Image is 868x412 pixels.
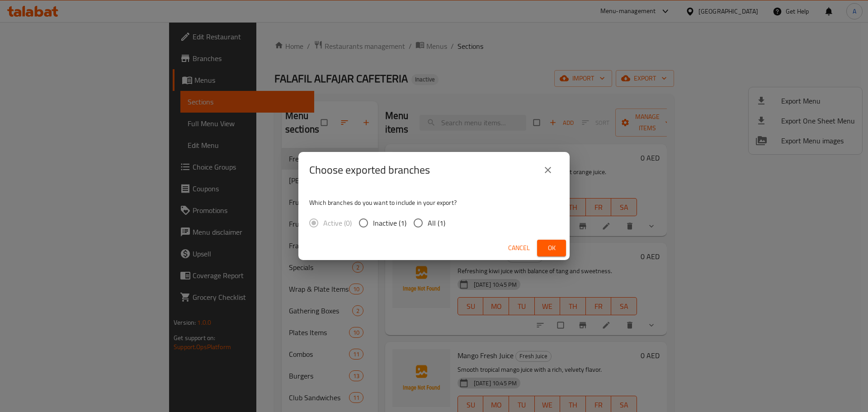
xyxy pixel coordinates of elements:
span: Ok [544,242,559,254]
span: Active (0) [323,218,352,228]
h2: Choose exported branches [309,163,430,177]
button: close [537,159,559,181]
span: All (1) [428,218,445,228]
p: Which branches do you want to include in your export? [309,198,559,207]
button: Ok [537,240,566,256]
button: Cancel [505,240,533,256]
span: Inactive (1) [373,218,406,228]
span: Cancel [508,242,530,254]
